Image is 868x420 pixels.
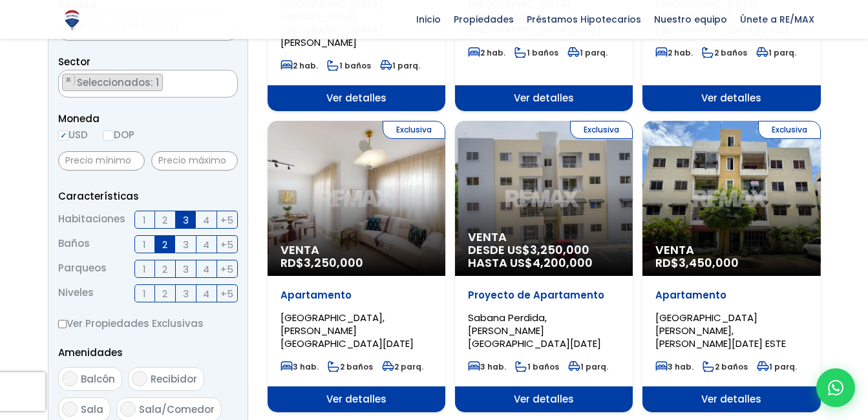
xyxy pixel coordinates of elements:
[268,386,445,412] span: Ver detalles
[58,188,238,204] p: Características
[58,151,145,171] input: Precio mínimo
[58,315,238,331] label: Ver Propiedades Exclusivas
[281,361,319,372] span: 3 hab.
[468,289,620,302] p: Proyecto de Apartamento
[162,286,167,302] span: 2
[58,55,90,68] span: Sector
[220,261,233,277] span: +5
[58,344,238,361] p: Amenidades
[642,85,820,111] span: Ver detalles
[281,255,363,271] span: RD$
[58,284,94,302] span: Niveles
[203,286,209,302] span: 4
[268,85,445,111] span: Ver detalles
[568,361,608,372] span: 1 parq.
[380,60,420,71] span: 1 parq.
[58,211,125,229] span: Habitaciones
[103,127,134,143] label: DOP
[514,47,558,58] span: 1 baños
[655,311,786,350] span: [GEOGRAPHIC_DATA][PERSON_NAME], [PERSON_NAME][DATE] ESTE
[655,289,807,302] p: Apartamento
[59,70,66,98] textarea: Search
[143,261,146,277] span: 1
[203,236,209,253] span: 4
[143,236,146,253] span: 1
[281,60,318,71] span: 2 hab.
[81,372,115,386] span: Balcón
[58,320,67,328] input: Ver Propiedades Exclusivas
[139,403,215,416] span: Sala/Comedor
[103,131,114,141] input: DOP
[455,121,633,412] a: Exclusiva Venta DESDE US$3,250,000 HASTA US$4,200,000 Proyecto de Apartamento Sabana Perdida, [PE...
[515,361,559,372] span: 1 baños
[758,121,821,139] span: Exclusiva
[567,47,608,58] span: 1 parq.
[63,74,75,86] button: Remove item
[468,231,620,244] span: Venta
[327,60,371,71] span: 1 baños
[58,127,88,143] label: USD
[183,212,189,228] span: 3
[65,74,72,86] span: ×
[58,235,90,253] span: Baños
[281,311,414,350] span: [GEOGRAPHIC_DATA], [PERSON_NAME][GEOGRAPHIC_DATA][DATE]
[183,236,189,253] span: 3
[655,244,807,257] span: Venta
[655,255,739,271] span: RD$
[61,8,83,31] img: Logo de REMAX
[62,401,78,417] input: Sala
[143,286,146,302] span: 1
[455,386,633,412] span: Ver detalles
[203,261,209,277] span: 4
[702,47,747,58] span: 2 baños
[648,10,734,29] span: Nuestro equipo
[468,244,620,269] span: DESDE US$
[224,74,230,86] span: ×
[203,212,209,228] span: 4
[734,10,821,29] span: Únete a RE/MAX
[757,361,797,372] span: 1 parq.
[62,371,78,386] input: Balcón
[132,371,147,386] input: Recibidor
[410,10,447,29] span: Inicio
[81,403,103,416] span: Sala
[447,10,520,29] span: Propiedades
[220,286,233,302] span: +5
[304,255,363,271] span: 3,250,000
[58,131,69,141] input: USD
[655,361,693,372] span: 3 hab.
[220,236,233,253] span: +5
[58,260,107,278] span: Parqueos
[268,121,445,412] a: Exclusiva Venta RD$3,250,000 Apartamento [GEOGRAPHIC_DATA], [PERSON_NAME][GEOGRAPHIC_DATA][DATE] ...
[281,289,432,302] p: Apartamento
[120,401,136,417] input: Sala/Comedor
[642,121,820,412] a: Exclusiva Venta RD$3,450,000 Apartamento [GEOGRAPHIC_DATA][PERSON_NAME], [PERSON_NAME][DATE] ESTE...
[162,212,167,228] span: 2
[383,121,445,139] span: Exclusiva
[468,361,506,372] span: 3 hab.
[220,212,233,228] span: +5
[162,261,167,277] span: 2
[468,257,620,269] span: HASTA US$
[642,386,820,412] span: Ver detalles
[703,361,748,372] span: 2 baños
[183,261,189,277] span: 3
[151,151,238,171] input: Precio máximo
[62,74,163,91] li: BELLA VISTA
[58,110,238,127] span: Moneda
[468,47,505,58] span: 2 hab.
[328,361,373,372] span: 2 baños
[143,212,146,228] span: 1
[76,76,162,89] span: Seleccionados: 1
[183,286,189,302] span: 3
[530,242,589,258] span: 3,250,000
[382,361,423,372] span: 2 parq.
[520,10,648,29] span: Préstamos Hipotecarios
[281,244,432,257] span: Venta
[570,121,633,139] span: Exclusiva
[655,47,693,58] span: 2 hab.
[533,255,593,271] span: 4,200,000
[455,85,633,111] span: Ver detalles
[756,47,796,58] span: 1 parq.
[223,74,231,87] button: Remove all items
